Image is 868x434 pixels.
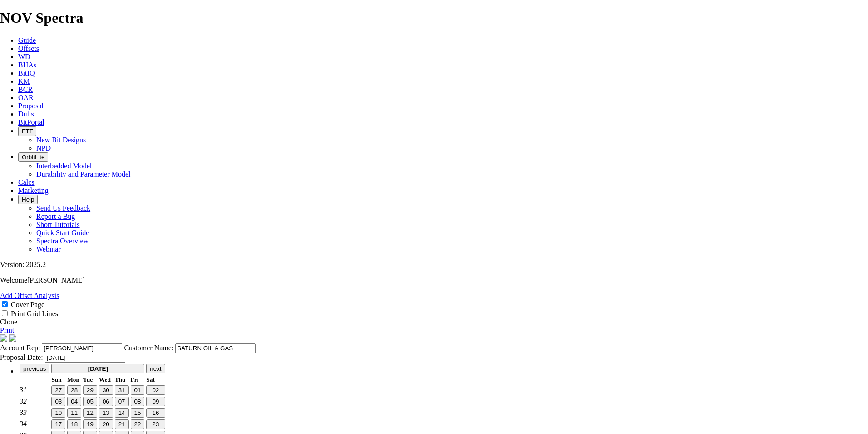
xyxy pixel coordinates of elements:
span: 27 [55,387,62,394]
button: 11 [67,408,81,418]
small: Thursday [115,376,126,383]
em: 31 [20,386,27,394]
a: NPD [36,144,51,152]
span: 05 [87,398,94,405]
span: FTT [22,128,33,135]
button: 10 [51,408,65,418]
a: OAR [18,94,34,101]
span: 03 [55,398,62,405]
a: WD [18,53,30,61]
em: 34 [20,420,27,428]
label: Cover Page [11,301,44,308]
button: 12 [83,408,97,418]
a: KM [18,77,30,85]
a: Interbedded Model [36,162,92,170]
button: 18 [67,419,81,429]
span: 30 [103,387,109,394]
span: [PERSON_NAME] [27,276,85,284]
button: Help [18,195,38,204]
button: 08 [131,397,145,406]
span: 18 [71,421,78,428]
button: 09 [146,397,165,406]
small: Wednesday [99,376,111,383]
button: 30 [99,385,113,395]
a: Short Tutorials [36,221,80,228]
span: 01 [134,387,141,394]
img: cover-graphic.e5199e77.png [9,334,16,342]
button: previous [20,364,49,373]
span: 12 [87,409,94,416]
a: New Bit Designs [36,136,86,144]
em: 32 [20,397,27,405]
button: 17 [51,419,65,429]
a: Proposal [18,102,44,110]
a: Calcs [18,178,35,186]
a: BCR [18,86,33,93]
span: 07 [118,398,125,405]
button: 16 [146,408,165,418]
span: 20 [103,421,109,428]
span: 19 [87,421,94,428]
span: 21 [118,421,125,428]
button: 02 [146,385,165,395]
button: 01 [131,385,145,395]
span: 31 [118,387,125,394]
span: 10 [55,409,62,416]
a: Durability and Parameter Model [36,170,131,178]
a: Dulls [18,110,34,118]
button: 14 [115,408,129,418]
small: Sunday [51,376,61,383]
button: 20 [99,419,113,429]
label: Print Grid Lines [11,310,58,318]
span: 28 [71,387,78,394]
span: 15 [134,409,141,416]
span: 13 [103,409,109,416]
small: Tuesday [83,376,93,383]
span: 09 [153,398,159,405]
a: Report a Bug [36,212,75,220]
button: 29 [83,385,97,395]
button: 22 [131,419,145,429]
span: Help [22,196,34,203]
span: 06 [103,398,109,405]
button: 05 [83,397,97,406]
button: 19 [83,419,97,429]
small: Monday [67,376,79,383]
button: 31 [115,385,129,395]
button: 03 [51,397,65,406]
a: Marketing [18,187,49,194]
button: next [146,364,165,373]
button: 23 [146,419,165,429]
button: OrbitLite [18,152,48,162]
span: 22 [134,421,141,428]
a: BitPortal [18,118,44,126]
span: 17 [55,421,62,428]
a: Offsets [18,45,39,52]
a: Guide [18,36,36,44]
span: 16 [153,409,159,416]
button: 04 [67,397,81,406]
small: Friday [131,376,139,383]
span: previous [23,365,46,372]
a: BitIQ [18,69,35,77]
span: 04 [71,398,78,405]
a: Send Us Feedback [36,204,90,212]
button: 06 [99,397,113,406]
span: 29 [87,387,94,394]
a: Spectra Overview [36,237,89,245]
em: 33 [20,409,27,416]
span: 11 [71,409,78,416]
a: Webinar [36,245,61,253]
button: 27 [51,385,65,395]
span: 08 [134,398,141,405]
